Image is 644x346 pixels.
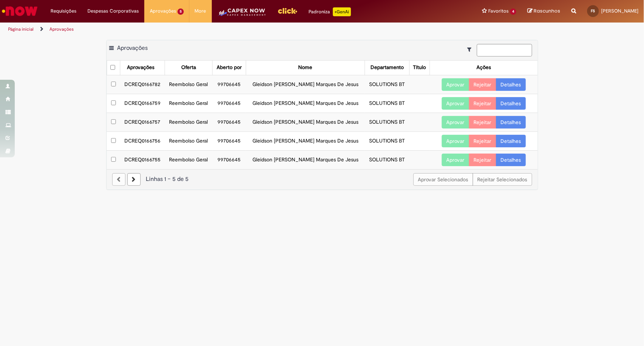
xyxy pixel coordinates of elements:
[469,97,496,110] button: Rejeitar
[333,7,351,16] p: +GenAi
[246,94,365,113] td: Gleidson [PERSON_NAME] Marques De Jesus
[365,113,409,131] td: SOLUTIONS BT
[496,97,526,110] a: Detalhes
[309,7,351,16] div: Padroniza
[127,64,154,71] div: Aprovações
[496,116,526,129] a: Detalhes
[213,131,246,150] td: 99706645
[365,150,409,169] td: SOLUTIONS BT
[217,64,242,71] div: Aberto por
[278,5,297,16] img: click_logo_yellow_360x200.png
[496,135,526,147] a: Detalhes
[1,4,39,18] img: ServiceNow
[217,7,266,22] img: CapexLogo5.png
[469,154,496,166] button: Rejeitar
[246,113,365,131] td: Gleidson [PERSON_NAME] Marques De Jesus
[442,154,469,166] button: Aprovar
[150,7,176,15] span: Aprovações
[6,23,424,36] ul: Trilhas de página
[534,7,560,14] span: Rascunhos
[213,75,246,94] td: 99706645
[213,113,246,131] td: 99706645
[87,7,139,15] span: Despesas Corporativas
[112,175,532,184] div: Linhas 1 − 5 de 5
[165,75,213,94] td: Reembolso Geral
[527,8,560,15] a: Rascunhos
[469,135,496,147] button: Rejeitar
[496,78,526,91] a: Detalhes
[49,26,74,32] a: Aprovações
[488,7,509,15] span: Favoritos
[213,94,246,113] td: 99706645
[413,64,426,71] div: Título
[298,64,312,71] div: Nome
[496,154,526,166] a: Detalhes
[8,26,34,32] a: Página inicial
[120,75,165,94] td: DCREQ0166782
[165,113,213,131] td: Reembolso Geral
[468,47,475,52] i: Mostrar filtros para: Suas Solicitações
[120,94,165,113] td: DCREQ0166759
[120,113,165,131] td: DCREQ0166757
[165,131,213,150] td: Reembolso Geral
[178,8,184,15] span: 5
[195,7,206,15] span: More
[181,64,196,71] div: Oferta
[365,75,409,94] td: SOLUTIONS BT
[246,131,365,150] td: Gleidson [PERSON_NAME] Marques De Jesus
[442,78,469,91] button: Aprovar
[476,64,491,71] div: Ações
[371,64,404,71] div: Departamento
[469,116,496,129] button: Rejeitar
[117,44,148,52] span: Aprovações
[120,61,165,75] th: Aprovações
[246,75,365,94] td: Gleidson [PERSON_NAME] Marques De Jesus
[510,8,516,15] span: 4
[601,8,638,14] span: [PERSON_NAME]
[213,150,246,169] td: 99706645
[165,94,213,113] td: Reembolso Geral
[51,7,76,15] span: Requisições
[442,97,469,110] button: Aprovar
[442,116,469,129] button: Aprovar
[120,131,165,150] td: DCREQ0166756
[591,8,595,13] span: FS
[365,94,409,113] td: SOLUTIONS BT
[165,150,213,169] td: Reembolso Geral
[120,150,165,169] td: DCREQ0166755
[442,135,469,147] button: Aprovar
[365,131,409,150] td: SOLUTIONS BT
[469,78,496,91] button: Rejeitar
[246,150,365,169] td: Gleidson [PERSON_NAME] Marques De Jesus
